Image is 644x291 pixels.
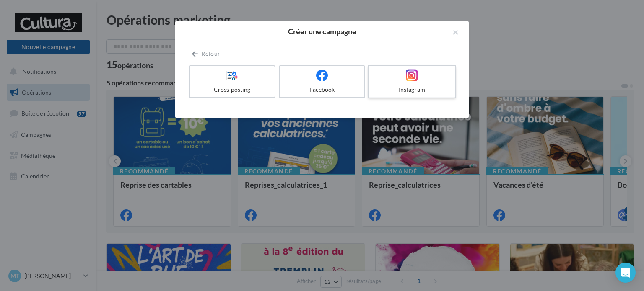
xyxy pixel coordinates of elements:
[283,85,361,94] div: Facebook
[193,85,271,94] div: Cross-posting
[189,28,455,35] h2: Créer une campagne
[615,263,636,283] div: Open Intercom Messenger
[372,85,452,94] div: Instagram
[189,49,223,59] button: Retour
